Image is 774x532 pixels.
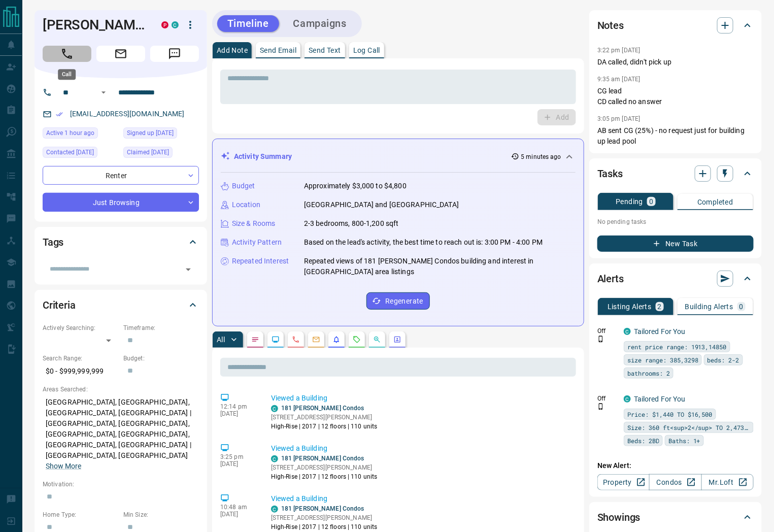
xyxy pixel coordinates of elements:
p: Send Text [309,47,341,54]
button: Timeline [217,15,279,32]
span: Claimed [DATE] [127,147,169,157]
p: Viewed a Building [271,393,572,404]
a: Tailored For You [634,327,686,336]
div: property.ca [161,21,169,28]
p: [STREET_ADDRESS][PERSON_NAME] [271,413,378,422]
div: Tasks [597,161,754,186]
div: condos.ca [271,455,278,462]
button: Show More [46,461,81,472]
p: Based on the lead's activity, the best time to reach out is: 3:00 PM - 4:00 PM [304,237,543,248]
p: 3:25 pm [220,453,256,460]
p: Off [597,326,618,336]
span: Call [43,46,91,62]
p: 10:48 am [220,504,256,511]
a: Tailored For You [634,395,686,403]
div: Notes [597,13,754,38]
span: Beds: 2BD [627,436,659,446]
a: 181 [PERSON_NAME] Condos [281,405,364,412]
p: Budget [232,181,255,191]
h2: Criteria [43,297,76,313]
span: Baths: 1+ [668,436,700,446]
svg: Calls [292,336,300,344]
p: High-Rise | 2017 | 12 floors | 110 units [271,522,378,531]
p: Repeated Interest [232,256,289,267]
div: Tue Sep 09 2025 [43,147,118,161]
p: Size & Rooms [232,218,276,229]
p: Home Type: [43,510,118,519]
p: Listing Alerts [608,303,652,310]
div: Alerts [597,267,754,291]
a: Condos [649,474,701,490]
p: High-Rise | 2017 | 12 floors | 110 units [271,422,378,431]
p: $0 - $999,999,999 [43,363,118,380]
p: 0 [739,303,744,310]
svg: Push Notification Only [597,336,604,343]
p: Location [232,199,260,210]
div: Renter [43,166,199,185]
p: 2 [658,303,662,310]
a: 181 [PERSON_NAME] Condos [281,505,364,512]
div: Showings [597,505,754,529]
div: Just Browsing [43,193,199,212]
svg: Notes [251,336,259,344]
span: Price: $1,440 TO $16,500 [627,409,713,419]
p: 5 minutes ago [521,152,561,161]
button: Campaigns [283,15,357,32]
p: Timeframe: [123,323,199,332]
p: [GEOGRAPHIC_DATA] and [GEOGRAPHIC_DATA] [304,199,459,210]
span: Size: 360 ft<sup>2</sup> TO 2,473 ft<sup>2</sup> [627,422,750,433]
p: No pending tasks [597,214,754,229]
svg: Listing Alerts [332,336,341,344]
div: Tags [43,230,199,254]
span: Active 1 hour ago [46,128,94,138]
div: Mon Sep 15 2025 [43,127,118,142]
p: Off [597,394,618,403]
p: Viewed a Building [271,493,572,504]
p: 12:14 pm [220,403,256,410]
svg: Opportunities [373,336,381,344]
p: New Alert: [597,460,754,471]
p: Areas Searched: [43,385,199,394]
p: Budget: [123,354,199,363]
p: 2-3 bedrooms, 800-1,200 sqft [304,218,399,229]
p: 3:22 pm [DATE] [597,47,641,54]
p: DA called, didn't pick up [597,57,754,68]
p: Min Size: [123,510,199,519]
p: Completed [697,198,733,206]
button: Regenerate [366,292,430,310]
p: Add Note [217,47,248,54]
p: 3:05 pm [DATE] [597,115,641,122]
p: Actively Searching: [43,323,118,332]
h2: Showings [597,509,641,525]
p: [STREET_ADDRESS][PERSON_NAME] [271,463,378,472]
div: condos.ca [624,328,631,335]
div: Activity Summary5 minutes ago [221,147,576,166]
a: Mr.Loft [701,474,754,490]
svg: Push Notification Only [597,403,604,410]
a: Property [597,474,650,490]
span: bathrooms: 2 [627,368,670,378]
p: 9:35 am [DATE] [597,76,641,83]
h2: Tags [43,234,63,250]
h1: [PERSON_NAME] [43,17,146,33]
div: Call [58,69,76,80]
h2: Notes [597,17,624,34]
div: Wed Jul 22 2020 [123,127,199,142]
span: Message [150,46,199,62]
a: [EMAIL_ADDRESS][DOMAIN_NAME] [70,110,185,118]
p: AB sent CG (25%) - no request just for building up lead pool [597,125,754,147]
a: 181 [PERSON_NAME] Condos [281,455,364,462]
p: Activity Pattern [232,237,282,248]
p: 0 [649,198,653,205]
button: New Task [597,236,754,252]
p: Building Alerts [685,303,733,310]
svg: Emails [312,336,320,344]
p: Log Call [353,47,380,54]
p: [GEOGRAPHIC_DATA], [GEOGRAPHIC_DATA], [GEOGRAPHIC_DATA], [GEOGRAPHIC_DATA] | [GEOGRAPHIC_DATA], [... [43,394,199,475]
div: Criteria [43,293,199,317]
p: [DATE] [220,410,256,417]
p: [STREET_ADDRESS][PERSON_NAME] [271,513,378,522]
span: rent price range: 1913,14850 [627,342,727,352]
p: Approximately $3,000 to $4,800 [304,181,407,191]
p: CG lead CD called no answer [597,86,754,107]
